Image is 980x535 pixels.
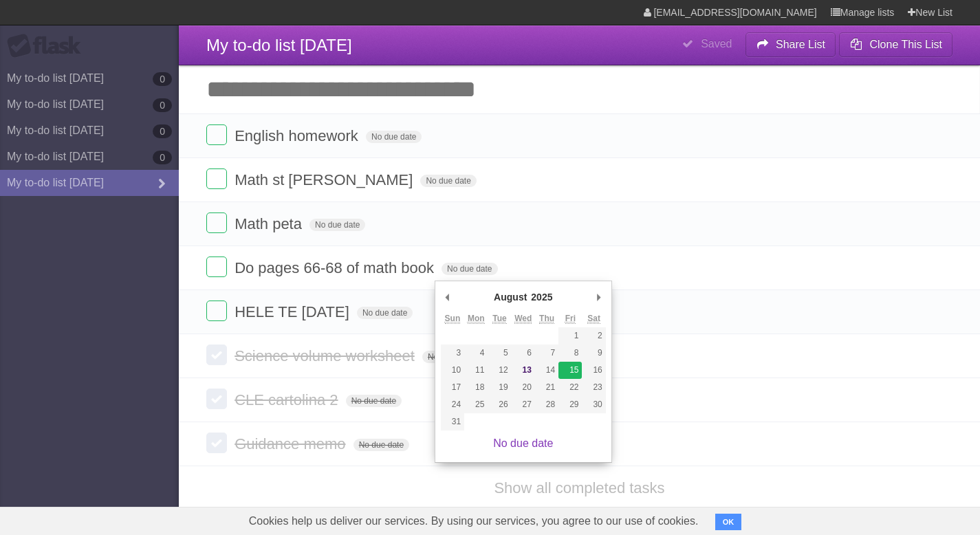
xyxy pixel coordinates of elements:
[468,314,485,324] abbr: Monday
[441,379,464,396] button: 17
[582,327,605,345] button: 2
[206,124,227,145] label: Done
[206,168,227,189] label: Done
[488,379,511,396] button: 19
[153,98,172,112] b: 0
[309,219,365,231] span: No due date
[346,395,402,407] span: No due date
[529,287,554,307] div: 2025
[535,345,558,362] button: 7
[488,396,511,413] button: 26
[565,314,576,324] abbr: Friday
[464,379,488,396] button: 18
[235,347,418,364] span: Science volume worksheet
[582,379,605,396] button: 23
[235,215,305,232] span: Math peta
[422,351,478,363] span: No due date
[206,389,227,409] label: Done
[558,379,582,396] button: 22
[206,256,227,277] label: Done
[512,396,535,413] button: 27
[701,38,732,50] b: Saved
[493,437,553,449] a: No due date
[745,32,836,57] button: Share List
[235,507,712,535] span: Cookies help us deliver our services. By using our services, you agree to our use of cookies.
[153,151,172,164] b: 0
[558,327,582,345] button: 1
[582,362,605,379] button: 16
[535,379,558,396] button: 21
[776,39,825,50] b: Share List
[357,307,413,319] span: No due date
[206,433,227,453] label: Done
[442,263,497,275] span: No due date
[464,362,488,379] button: 11
[535,362,558,379] button: 14
[235,127,362,144] span: English homework
[206,301,227,321] label: Done
[353,439,409,451] span: No due date
[558,362,582,379] button: 15
[514,314,532,324] abbr: Wednesday
[587,314,600,324] abbr: Saturday
[441,396,464,413] button: 24
[206,36,352,54] span: My to-do list [DATE]
[420,175,476,187] span: No due date
[512,362,535,379] button: 13
[488,362,511,379] button: 12
[366,131,422,143] span: No due date
[535,396,558,413] button: 28
[582,396,605,413] button: 30
[235,435,349,452] span: Guidance memo
[7,34,89,58] div: Flask
[582,345,605,362] button: 9
[839,32,952,57] button: Clone This List
[235,303,353,320] span: HELE TE [DATE]
[464,396,488,413] button: 25
[235,391,341,408] span: CLE cartolina 2
[235,171,416,188] span: Math st [PERSON_NAME]
[441,362,464,379] button: 10
[441,345,464,362] button: 3
[512,379,535,396] button: 20
[441,287,455,307] button: Previous Month
[492,314,506,324] abbr: Tuesday
[494,479,664,496] a: Show all completed tasks
[488,345,511,362] button: 5
[558,345,582,362] button: 8
[441,413,464,430] button: 31
[592,287,606,307] button: Next Month
[715,514,742,530] button: OK
[235,259,437,276] span: Do pages 66-68 of math book
[492,287,529,307] div: August
[558,396,582,413] button: 29
[539,314,554,324] abbr: Thursday
[153,124,172,138] b: 0
[153,72,172,86] b: 0
[445,314,461,324] abbr: Sunday
[206,345,227,365] label: Done
[464,345,488,362] button: 4
[512,345,535,362] button: 6
[869,39,942,50] b: Clone This List
[206,212,227,233] label: Done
